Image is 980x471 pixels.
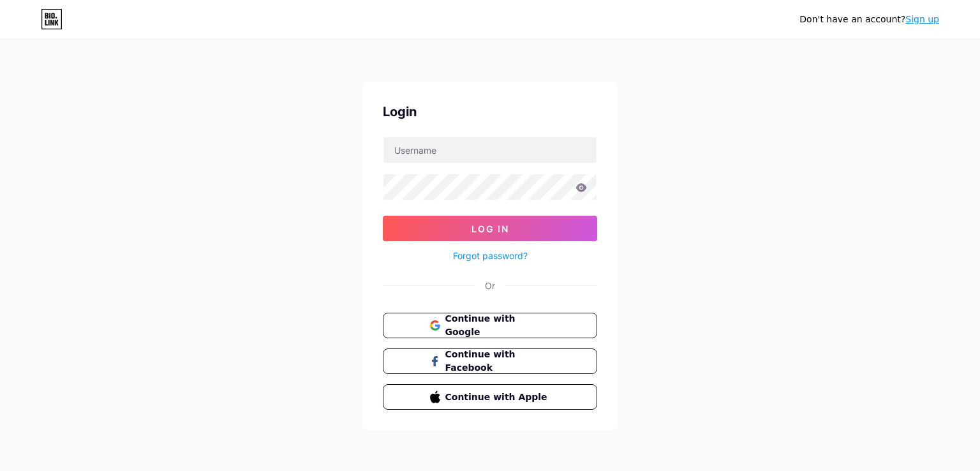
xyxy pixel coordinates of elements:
[799,13,939,26] div: Don't have an account?
[383,102,597,121] div: Login
[383,137,597,163] input: Username
[383,313,597,338] button: Continue with Google
[383,216,597,241] button: Log In
[383,384,597,410] button: Continue with Apple
[485,279,495,292] div: Or
[471,223,509,234] span: Log In
[445,348,551,375] span: Continue with Facebook
[445,391,551,404] span: Continue with Apple
[905,14,939,24] a: Sign up
[383,348,597,374] button: Continue with Facebook
[453,249,528,262] a: Forgot password?
[445,312,551,339] span: Continue with Google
